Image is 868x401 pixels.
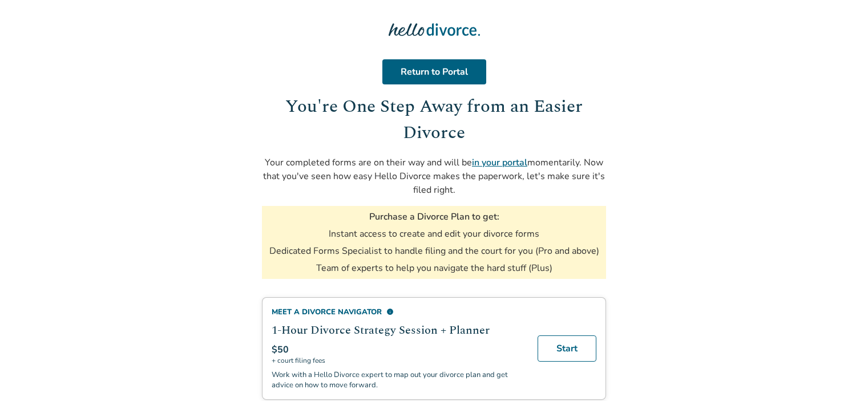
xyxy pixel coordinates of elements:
[389,18,480,41] img: Hello Divorce Logo
[272,343,289,356] span: $50
[472,156,527,169] a: in your portal
[329,228,539,240] li: Instant access to create and edit your divorce forms
[538,335,596,362] a: Start
[272,307,524,317] div: Meet a divorce navigator
[272,370,524,390] p: Work with a Hello Divorce expert to map out your divorce plan and get advice on how to move forward.
[262,94,606,147] h1: You're One Step Away from an Easier Divorce
[262,156,606,197] p: Your completed forms are on their way and will be momentarily. Now that you've seen how easy Hell...
[386,308,394,315] span: info
[272,322,524,339] h2: 1-Hour Divorce Strategy Session + Planner
[382,59,486,84] a: Return to Portal
[316,262,552,274] li: Team of experts to help you navigate the hard stuff (Plus)
[272,356,524,365] span: + court filing fees
[269,245,599,257] li: Dedicated Forms Specialist to handle filing and the court for you (Pro and above)
[369,210,499,223] h3: Purchase a Divorce Plan to get:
